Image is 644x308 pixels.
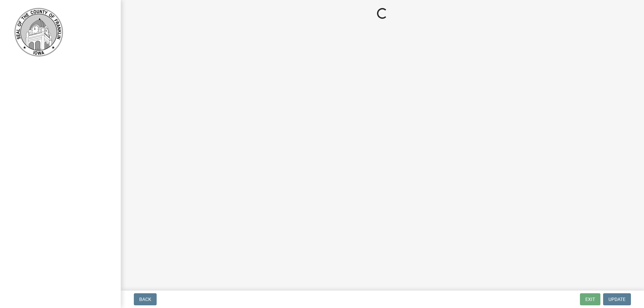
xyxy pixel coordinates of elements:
button: Back [134,293,157,305]
span: Update [608,297,626,302]
button: Update [603,293,631,305]
img: Franklin County, Iowa [13,7,64,57]
button: Exit [580,293,600,305]
span: Back [139,297,151,302]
